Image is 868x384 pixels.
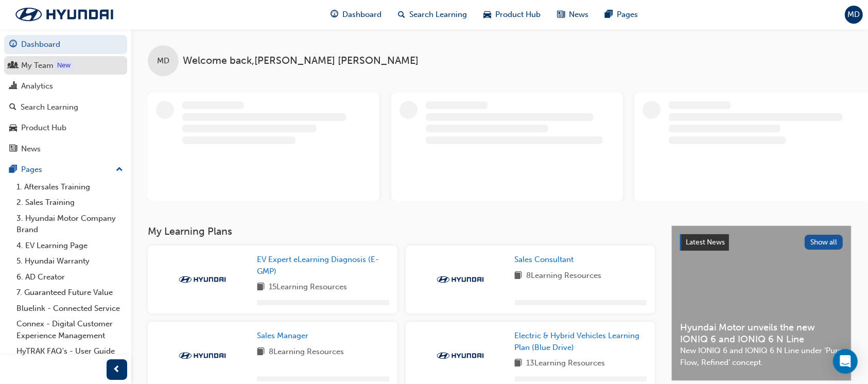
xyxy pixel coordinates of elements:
span: 8 Learning Resources [269,346,344,359]
span: search-icon [398,8,405,21]
a: news-iconNews [549,4,597,25]
a: Connex - Digital Customer Experience Management [12,316,127,343]
span: book-icon [515,357,523,370]
a: 6. AD Creator [12,269,127,285]
a: 2. Sales Training [12,195,127,211]
span: News [569,9,588,21]
a: 5. Hyundai Warranty [12,253,127,269]
button: MD [845,6,863,24]
div: My Team [21,60,54,72]
a: Analytics [4,77,127,96]
span: 15 Learning Resources [269,281,347,294]
img: Trak [174,274,231,285]
span: book-icon [257,281,265,294]
span: Product Hub [495,9,541,21]
span: guage-icon [9,40,17,49]
div: Product Hub [21,122,66,134]
span: Hyundai Motor unveils the new IONIQ 6 and IONIQ 6 N Line [680,322,843,345]
a: Latest NewsShow allHyundai Motor unveils the new IONIQ 6 and IONIQ 6 N LineNew IONIQ 6 and IONIQ ... [671,225,852,381]
a: Sales Manager [257,330,313,342]
span: Welcome back , [PERSON_NAME] [PERSON_NAME] [183,55,419,67]
a: My Team [4,56,127,75]
span: Search Learning [409,9,467,21]
span: MD [848,9,860,21]
a: 3. Hyundai Motor Company Brand [12,211,127,238]
button: DashboardMy TeamAnalyticsSearch LearningProduct HubNews [4,33,127,160]
span: Latest News [686,238,725,247]
a: Sales Consultant [515,254,578,266]
img: Trak [432,274,489,285]
button: Pages [4,160,127,179]
span: pages-icon [605,8,613,21]
a: HyTRAK FAQ's - User Guide [12,343,127,359]
a: Search Learning [4,98,127,117]
span: news-icon [557,8,565,21]
span: Sales Manager [257,331,308,340]
span: chart-icon [9,82,17,91]
a: News [4,139,127,159]
a: 4. EV Learning Page [12,238,127,254]
a: car-iconProduct Hub [475,4,549,25]
span: car-icon [483,8,491,21]
span: book-icon [515,270,523,283]
img: Trak [5,4,124,25]
a: Electric & Hybrid Vehicles Learning Plan (Blue Drive) [515,330,647,353]
span: car-icon [9,124,17,133]
img: Trak [174,351,231,361]
span: news-icon [9,145,17,154]
a: 7. Guaranteed Future Value [12,285,127,301]
span: up-icon [116,163,123,177]
span: New IONIQ 6 and IONIQ 6 N Line under ‘Pure Flow, Refined’ concept. [680,345,843,368]
span: Dashboard [342,9,381,21]
span: Pages [617,9,638,21]
div: News [21,143,41,155]
span: guage-icon [331,8,338,21]
span: prev-icon [113,363,121,376]
a: EV Expert eLearning Diagnosis (E-GMP) [257,254,389,277]
div: Analytics [21,80,53,92]
div: Open Intercom Messenger [833,349,858,374]
span: pages-icon [9,165,17,174]
div: Pages [21,164,42,176]
a: Bluelink - Connected Service [12,301,127,317]
div: Search Learning [21,101,78,113]
h3: My Learning Plans [148,225,655,237]
a: pages-iconPages [597,4,646,25]
a: Product Hub [4,118,127,137]
span: MD [157,55,169,67]
a: search-iconSearch Learning [390,4,475,25]
div: Tooltip anchor [55,60,73,71]
span: search-icon [9,103,16,112]
span: 13 Learning Resources [527,357,605,370]
span: people-icon [9,61,17,71]
a: 1. Aftersales Training [12,179,127,195]
a: Dashboard [4,35,127,54]
span: Sales Consultant [515,255,574,264]
a: Latest NewsShow all [680,234,843,251]
a: guage-iconDashboard [322,4,390,25]
img: Trak [432,351,489,361]
span: book-icon [257,346,265,359]
button: Show all [805,235,843,250]
span: EV Expert eLearning Diagnosis (E-GMP) [257,255,379,276]
span: Electric & Hybrid Vehicles Learning Plan (Blue Drive) [515,331,640,352]
span: 8 Learning Resources [527,270,602,283]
